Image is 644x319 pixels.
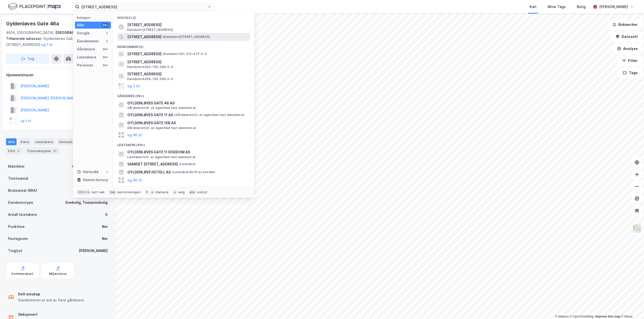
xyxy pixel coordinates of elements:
[530,4,537,10] div: Kart
[105,212,108,218] div: 0
[127,161,178,167] span: SAMEIET [STREET_ADDRESS]
[8,187,37,194] div: Bruksareal (BRA)
[117,190,141,194] div: neste kategori
[174,113,245,117] span: Gårdeiere • Utl. av egen/leid fast eiendom el.
[6,20,60,28] div: Gyldenløves Gate 46a
[77,169,99,175] div: Historikk
[102,23,109,27] div: 99+
[127,77,173,81] span: Eiendom • 4204-150-396-0-0
[127,120,248,126] span: GYLDENLØVES GATE 15B AS
[6,72,109,78] div: Hjemmelshaver
[179,162,180,166] span: •
[163,52,164,56] span: •
[127,22,248,28] span: [STREET_ADDRESS]
[6,36,43,41] span: Tilhørende adresser:
[19,138,31,145] div: Eiere
[113,90,254,99] div: Gårdeiere (99+)
[105,31,109,35] div: 2
[77,38,99,44] div: Eiendommer
[8,2,61,11] img: logo.f888ab2527a4732fd821a326f86c7f29.svg
[632,224,642,233] img: Z
[127,100,248,106] span: GYLDENLØVES GATE 48 AS
[6,36,106,48] div: Gyldenløves Gate [STREET_ADDRESS]
[12,272,33,276] div: Kommunekart
[8,248,22,254] div: Tinglyst
[127,28,173,32] span: Eiendom • [STREET_ADDRESS]
[127,83,140,89] button: og 2 til
[77,22,84,28] div: Alle
[163,35,210,39] span: Eiendom • [STREET_ADDRESS]
[189,190,196,195] div: esc
[52,148,57,153] div: 21
[127,177,142,183] button: og 96 til
[109,190,116,195] div: tab
[113,184,254,193] div: Personer (99+)
[178,190,185,194] div: velg
[8,163,24,169] div: Matrikkel
[619,295,644,319] div: Kontrollprogram for chat
[127,112,173,118] span: GYLDENLØVES GATE 11 AS
[599,4,628,10] div: [PERSON_NAME]
[18,291,84,297] div: Delt eieskap
[83,177,108,183] div: Delete history
[79,248,108,254] div: [PERSON_NAME]
[102,55,109,59] div: 99+
[55,30,110,36] div: [GEOGRAPHIC_DATA], 150/396
[127,51,162,57] span: [STREET_ADDRESS]
[163,52,207,56] span: Eiendom • 301-212-437-0-0
[595,315,620,318] a: Improve this map
[127,71,248,77] span: [STREET_ADDRESS]
[577,4,586,10] div: Bolig
[77,16,111,20] div: Kategori
[127,169,171,175] span: GYLDENLØVE HOTELL AS
[172,170,216,174] span: Leietaker • Drift av hoteller
[102,63,109,67] div: 99+
[179,162,196,166] span: Leietaker
[102,224,108,230] div: Nei
[79,3,208,11] input: Søk på adresse, matrikkel, gårdeiere, leietakere eller personer
[555,315,569,318] a: Mapbox
[8,175,28,181] div: Tomteareal
[127,132,142,138] button: og 96 til
[49,272,67,276] div: Miljøstatus
[77,30,90,36] div: Google
[25,147,59,154] div: Transaksjoner
[608,20,642,30] button: Bokmerker
[77,190,91,195] div: Ctrl + k
[77,62,93,68] div: Personer
[197,190,208,194] div: avbryt
[127,126,197,130] span: Gårdeiere • Utl. av egen/leid fast eiendom el.
[174,113,176,117] span: •
[77,54,96,60] div: Leietakere
[8,212,37,218] div: Antall leietakere
[102,47,109,51] div: 99+
[127,149,248,155] span: GYLDENLØVES GATE 11 EIGEDOM AS
[16,148,21,153] div: 2
[570,315,594,318] a: OpenStreetMap
[6,147,23,154] div: ESG
[18,297,84,303] div: Eiendommen er eid av flere gårdeiere
[102,236,108,242] div: Nei
[163,35,164,39] span: •
[65,200,108,206] div: Enebolig, Tomannsbolig
[8,200,33,206] div: Eiendomstype
[618,56,642,66] button: Filter
[18,311,83,317] div: Seksjonert
[57,138,76,145] div: Datasett
[127,34,162,40] span: [STREET_ADDRESS]
[127,65,173,69] span: Eiendom • 4204-150-396-0-0
[548,4,566,10] div: Mine Tags
[611,32,642,42] button: Datasett
[113,139,254,148] div: Leietakere (99+)
[92,190,105,194] div: nytt søk
[113,41,254,50] div: Eiendommer (5)
[619,68,642,78] button: Tags
[619,295,644,319] iframe: Chat Widget
[8,236,28,242] div: Festegrunn
[172,170,173,174] span: •
[105,39,109,43] div: 5
[33,138,55,145] div: Leietakere
[127,59,248,65] span: [STREET_ADDRESS]
[72,163,108,169] div: 4204-150-396-0-0
[113,12,254,21] div: Google (2)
